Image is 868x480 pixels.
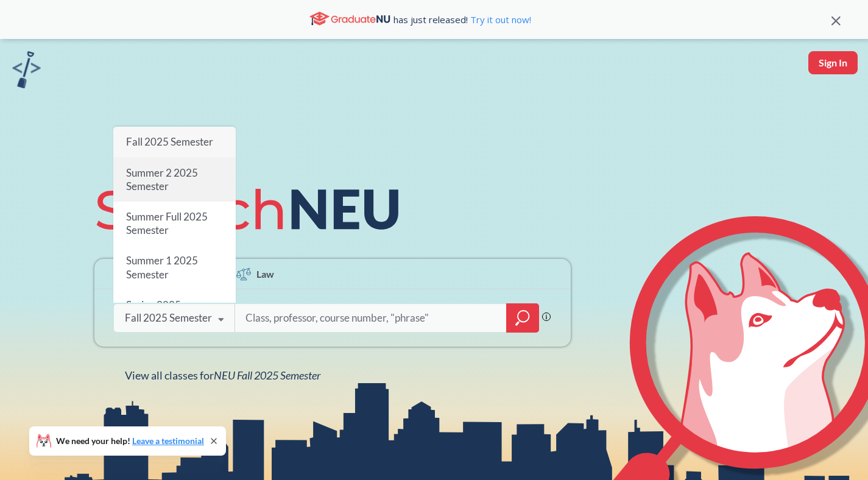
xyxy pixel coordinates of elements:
[132,436,204,446] a: Leave a testimonial
[393,13,531,26] span: has just released!
[12,51,41,88] img: sandbox logo
[125,369,320,382] span: View all classes for
[506,303,539,333] div: magnifying glass
[244,305,498,331] input: Class, professor, course number, "phrase"
[256,267,274,281] span: Law
[214,369,320,382] span: NEU Fall 2025 Semester
[125,210,207,236] span: Summer Full 2025 Semester
[125,298,180,325] span: Spring 2025 Semester
[56,437,204,445] span: We need your help!
[125,166,197,192] span: Summer 2 2025 Semester
[12,51,41,92] a: sandbox logo
[125,311,212,325] div: Fall 2025 Semester
[125,135,213,148] span: Fall 2025 Semester
[515,309,530,326] svg: magnifying glass
[125,255,197,281] span: Summer 1 2025 Semester
[808,51,858,74] button: Sign In
[468,13,531,26] a: Try it out now!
